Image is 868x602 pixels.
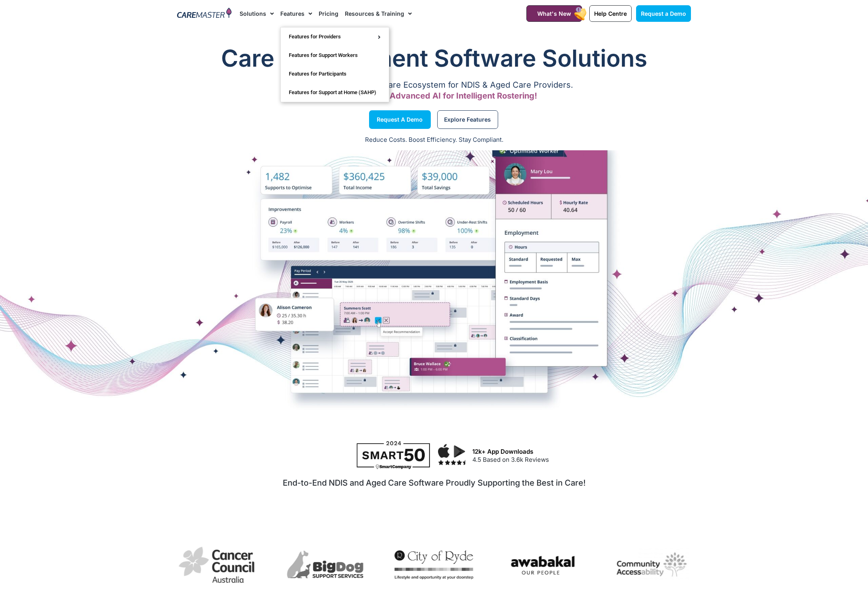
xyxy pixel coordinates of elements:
img: CareMaster Logo [177,8,232,20]
h3: 12k+ App Downloads [472,448,687,455]
a: What's New [526,5,582,22]
a: Explore Features [437,110,498,129]
img: 1690780187010.jpg [612,544,691,585]
h2: End-to-End NDIS and Aged Care Software Proudly Supporting the Best in Care! [182,478,686,488]
p: A Comprehensive Software Ecosystem for NDIS & Aged Care Providers. [177,82,691,88]
a: Features for Support at Home (SAHP) [281,83,389,102]
a: Features for Participants [281,65,389,83]
div: Image Carousel [177,535,691,597]
div: 5 / 7 [503,548,582,585]
img: 1635806250_vqoB0_.png [503,548,582,582]
p: Reduce Costs. Boost Efficiency. Stay Compliant. [5,135,863,145]
span: Request a Demo [641,10,686,17]
ul: Features [280,27,389,102]
a: Features for Support Workers [281,46,389,65]
a: Request a Demo [369,110,431,129]
a: Help Centre [589,5,632,22]
span: Help Centre [594,10,627,17]
span: Now Featuring Advanced AI for Intelligent Rostering! [331,91,537,101]
div: 6 / 7 [612,544,691,588]
a: Request a Demo [636,5,691,22]
span: What's New [537,10,571,17]
img: cancer-council-australia-logo-vector.png [177,543,256,587]
div: 4 / 7 [395,550,474,582]
img: 2022-City-of-Ryde-Logo-One-line-tag_Full-Colour.jpg [395,550,474,579]
img: 263fe684f9ca25cbbbe20494344166dc.webp [286,549,365,580]
span: Request a Demo [377,118,423,122]
div: 2 / 7 [177,543,256,589]
a: Features for Providers [281,27,389,46]
p: 4.5 Based on 3.6k Reviews [472,455,687,465]
div: 3 / 7 [286,549,365,583]
span: Explore Features [444,118,491,122]
h1: Care Management Software Solutions [177,42,691,74]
